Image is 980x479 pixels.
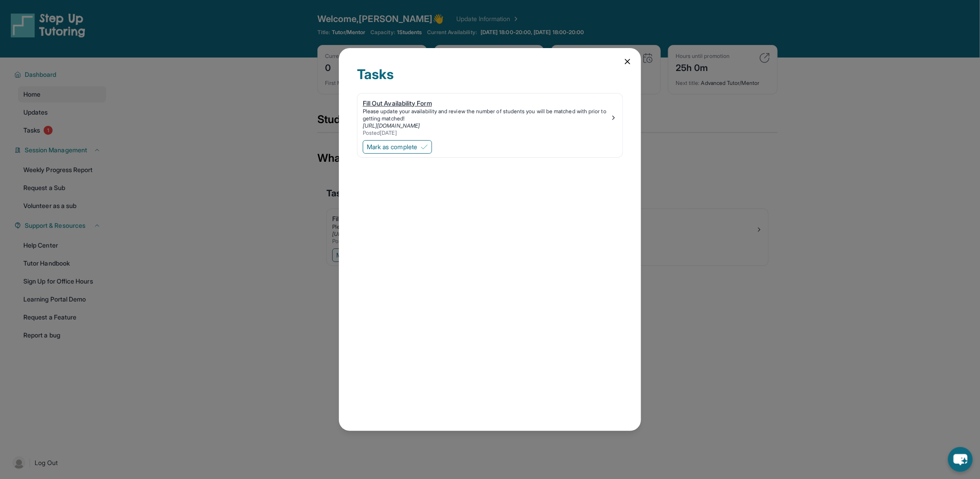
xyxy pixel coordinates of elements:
span: Mark as complete [367,142,417,151]
div: Tasks [357,66,623,93]
img: Mark as complete [421,143,428,151]
div: Posted [DATE] [363,129,610,137]
div: Fill Out Availability Form [363,99,610,108]
button: chat-button [948,447,973,472]
a: Fill Out Availability FormPlease update your availability and review the number of students you w... [357,93,623,138]
button: Mark as complete [363,140,432,154]
a: [URL][DOMAIN_NAME] [363,122,420,129]
div: Please update your availability and review the number of students you will be matched with prior ... [363,108,610,122]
